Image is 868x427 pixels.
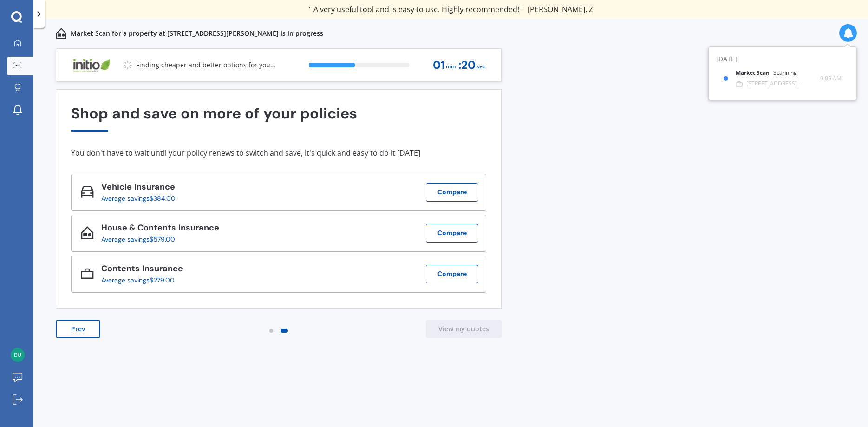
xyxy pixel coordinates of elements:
[716,54,849,65] div: [DATE]
[81,185,94,198] img: Vehicle_icon
[433,59,445,72] span: 01
[101,264,183,276] div: Contents
[132,181,175,192] span: Insurance
[71,148,486,158] div: You don't have to wait until your policy renews to switch and save, it's quick and easy to do it ...
[426,265,478,283] button: Compare
[101,236,212,243] div: Average savings $579.00
[136,60,275,70] p: Finding cheaper and better options for you...
[71,105,486,131] div: Shop and save on more of your policies
[773,70,797,76] div: Scanning
[101,276,176,284] div: Average savings $279.00
[736,70,773,76] b: Market Scan
[140,263,183,274] span: Insurance
[458,59,476,72] span: : 20
[101,195,176,202] div: Average savings $384.00
[446,60,456,73] span: min
[101,182,183,195] div: Vehicle
[101,223,219,236] div: House & Contents
[81,267,94,280] img: Contents_icon
[176,222,219,233] span: Insurance
[11,348,25,362] img: 7c900686118ffa512de1740561f4a87d
[81,226,94,239] img: House & Contents_icon
[426,224,478,243] button: Compare
[56,28,67,39] img: home-and-contents.b802091223b8502ef2dd.svg
[476,60,485,73] span: sec
[426,320,502,338] button: View my quotes
[746,80,820,87] div: [STREET_ADDRESS][PERSON_NAME]
[426,183,478,202] button: Compare
[71,29,323,38] p: Market Scan for a property at [STREET_ADDRESS][PERSON_NAME] is in progress
[820,74,842,83] span: 9:05 AM
[56,320,100,338] button: Prev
